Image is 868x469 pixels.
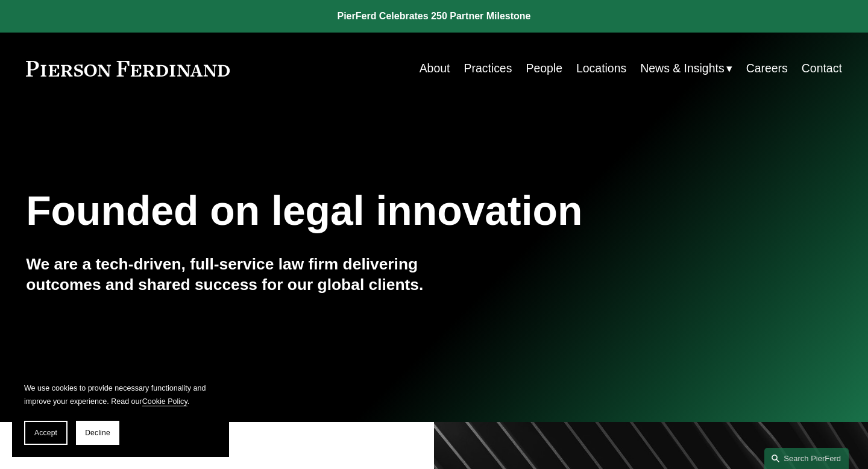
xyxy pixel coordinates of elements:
[764,448,849,469] a: Search this site
[526,57,562,80] a: People
[85,429,110,437] span: Decline
[420,57,450,80] a: About
[464,57,512,80] a: Practices
[802,57,842,80] a: Contact
[640,58,724,79] span: News & Insights
[640,57,732,80] a: folder dropdown
[24,382,217,409] p: We use cookies to provide necessary functionality and improve your experience. Read our .
[76,421,119,445] button: Decline
[746,57,788,80] a: Careers
[142,397,187,406] a: Cookie Policy
[34,429,57,437] span: Accept
[24,421,68,445] button: Accept
[26,187,706,234] h1: Founded on legal innovation
[12,370,229,457] section: Cookie banner
[576,57,626,80] a: Locations
[26,254,434,295] h4: We are a tech-driven, full-service law firm delivering outcomes and shared success for our global...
